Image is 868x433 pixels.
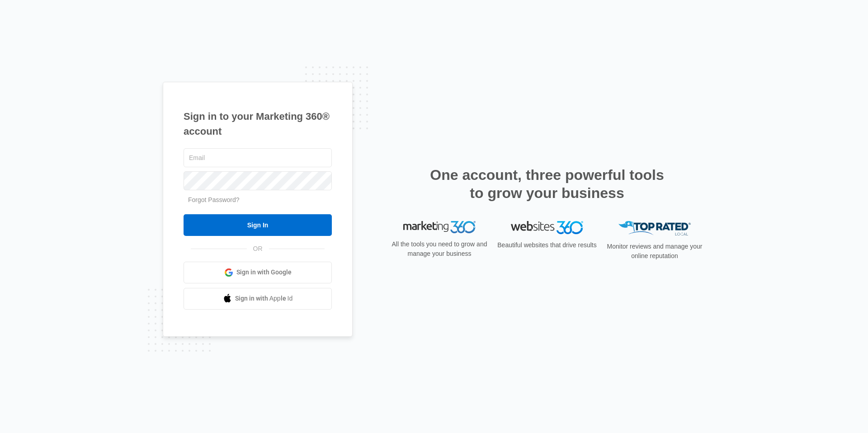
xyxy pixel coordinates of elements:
[184,288,332,310] a: Sign in with Apple Id
[247,244,269,254] span: OR
[236,268,292,277] span: Sign in with Google
[427,166,667,202] h2: One account, three powerful tools to grow your business
[188,196,240,203] a: Forgot Password?
[389,240,490,259] p: All the tools you need to grow and manage your business
[618,221,691,236] img: Top Rated Local
[235,294,293,303] span: Sign in with Apple Id
[184,109,332,139] h1: Sign in to your Marketing 360® account
[184,148,332,167] input: Email
[496,240,598,250] p: Beautiful websites that drive results
[604,242,705,261] p: Monitor reviews and manage your online reputation
[184,214,332,236] input: Sign In
[184,262,332,283] a: Sign in with Google
[511,221,583,234] img: Websites 360
[403,221,476,234] img: Marketing 360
